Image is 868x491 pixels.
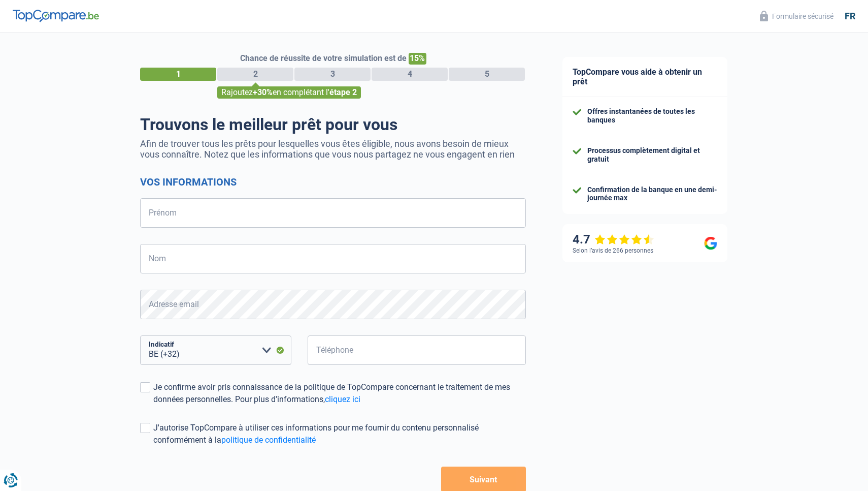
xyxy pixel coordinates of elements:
[329,87,357,97] span: étape 2
[308,335,526,365] input: 401020304
[573,247,653,254] div: Selon l’avis de 266 personnes
[253,87,273,97] span: +30%
[372,68,448,81] div: 4
[140,115,526,134] h1: Trouvons le meilleur prêt pour vous
[573,232,654,247] div: 4.7
[587,186,717,203] div: Confirmation de la banque en une demi-journée max
[153,381,526,406] div: Je confirme avoir pris connaissance de la politique de TopCompare concernant le traitement de mes...
[562,57,727,97] div: TopCompare vous aide à obtenir un prêt
[409,53,426,65] span: 15%
[845,11,855,22] div: fr
[325,394,360,404] a: cliquez ici
[217,68,293,81] div: 2
[294,68,371,81] div: 3
[140,176,526,188] h2: Vos informations
[449,68,525,81] div: 5
[140,138,526,160] p: Afin de trouver tous les prêts pour lesquelles vous êtes éligible, nous avons besoin de mieux vou...
[587,107,717,125] div: Offres instantanées de toutes les banques
[153,422,526,446] div: J'autorise TopCompare à utiliser ces informations pour me fournir du contenu personnalisé conform...
[217,86,361,99] div: Rajoutez en complétant l'
[240,53,407,63] span: Chance de réussite de votre simulation est de
[13,10,99,22] img: TopCompare Logo
[221,435,316,445] a: politique de confidentialité
[754,8,840,24] button: Formulaire sécurisé
[587,146,717,164] div: Processus complètement digital et gratuit
[140,68,216,81] div: 1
